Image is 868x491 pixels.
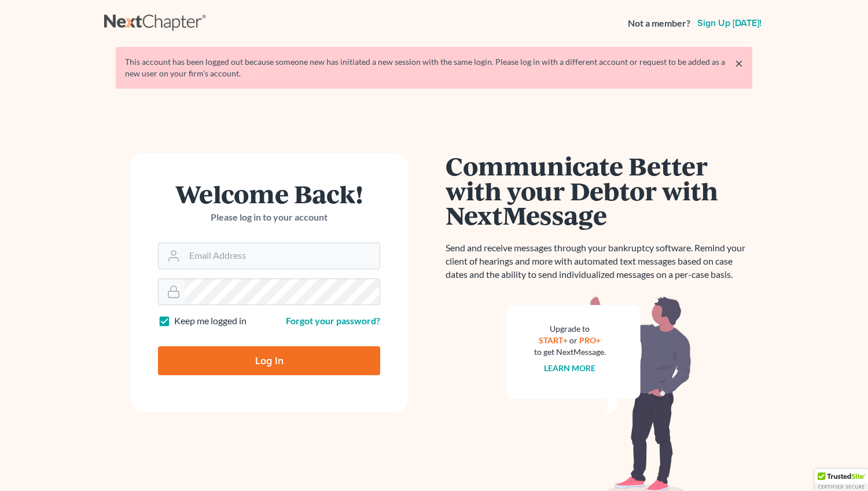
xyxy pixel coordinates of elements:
div: Upgrade to [534,323,606,335]
div: This account has been logged out because someone new has initiated a new session with the same lo... [125,56,743,79]
h1: Welcome Back! [158,181,380,206]
a: START+ [539,335,568,345]
p: Send and receive messages through your bankruptcy software. Remind your client of hearings and mo... [446,241,752,281]
a: Forgot your password? [286,315,380,326]
input: Log In [158,346,380,375]
a: Sign up [DATE]! [695,19,764,28]
label: Keep me logged in [174,314,247,328]
div: TrustedSite Certified [815,469,868,491]
a: Learn more [545,363,596,373]
h1: Communicate Better with your Debtor with NextMessage [446,153,752,228]
a: PRO+ [580,335,601,345]
input: Email Address [185,243,380,269]
p: Please log in to your account [158,211,380,224]
a: × [735,56,743,70]
strong: Not a member? [628,17,690,30]
div: to get NextMessage. [534,346,606,358]
span: or [570,335,578,345]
